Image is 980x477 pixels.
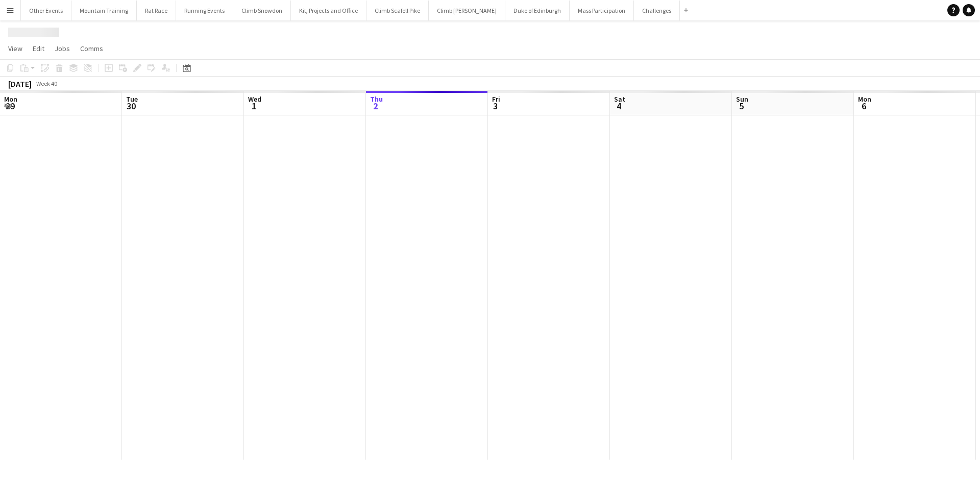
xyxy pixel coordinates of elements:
button: Climb Scafell Pike [366,1,429,20]
a: Edit [29,42,48,55]
span: Mon [4,94,17,104]
span: Edit [33,44,44,53]
button: Challenges [634,1,680,20]
button: Mass Participation [570,1,634,20]
button: Mountain Training [71,1,137,20]
span: 29 [3,100,17,112]
button: Climb Snowdon [233,1,291,20]
span: Sat [614,94,625,104]
button: Kit, Projects and Office [291,1,366,20]
span: Tue [126,94,138,104]
button: Rat Race [137,1,176,20]
span: 2 [369,100,383,112]
button: Duke of Edinburgh [505,1,570,20]
span: Jobs [55,44,70,53]
span: Thu [370,94,383,104]
span: Fri [492,94,500,104]
div: [DATE] [8,79,32,89]
span: Wed [248,94,261,104]
span: 6 [856,100,871,112]
span: Mon [858,94,871,104]
span: View [8,44,22,53]
button: Running Events [176,1,233,20]
span: Week 40 [34,80,59,87]
span: 5 [734,100,748,112]
span: Sun [736,94,748,104]
span: Comms [80,44,103,53]
button: Climb [PERSON_NAME] [429,1,505,20]
span: 30 [125,100,138,112]
a: Jobs [51,42,74,55]
a: View [4,42,27,55]
span: 1 [247,100,261,112]
button: Other Events [21,1,71,20]
span: 3 [491,100,500,112]
span: 4 [612,100,625,112]
a: Comms [76,42,107,55]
